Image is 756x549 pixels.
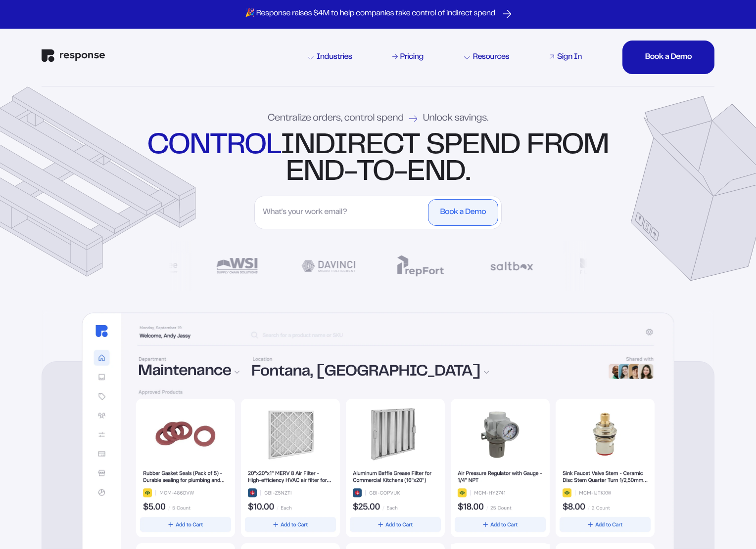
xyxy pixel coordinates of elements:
[147,133,281,159] strong: control
[391,51,425,63] a: Pricing
[622,41,714,74] button: Book a DemoBook a DemoBook a DemoBook a Demo
[428,199,498,226] button: Book a Demo
[251,365,595,380] div: Fontana, [GEOGRAPHIC_DATA]
[400,53,424,61] div: Pricing
[557,53,582,61] div: Sign In
[145,133,612,186] div: indirect spend from end-to-end.
[42,49,105,62] img: Response Logo
[268,114,488,124] div: Centralize orders, control spend
[423,114,488,124] span: Unlock savings.
[308,53,352,61] div: Industries
[645,53,692,61] div: Book a Demo
[548,51,584,63] a: Sign In
[138,364,240,380] div: Maintenance
[245,9,495,19] p: 🎉 Response raises $4M to help companies take control of indirect spend
[258,199,425,226] input: What's your work email?
[440,209,486,216] div: Book a Demo
[464,53,509,61] div: Resources
[42,49,105,65] a: Response Home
